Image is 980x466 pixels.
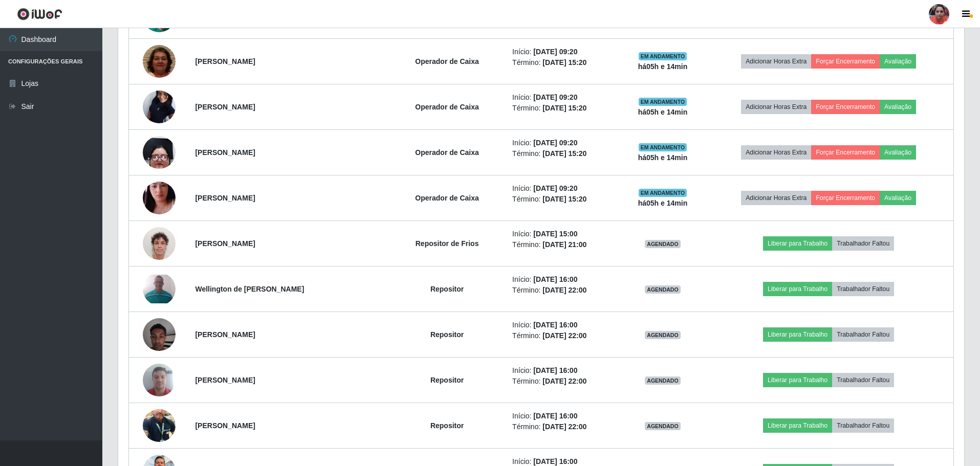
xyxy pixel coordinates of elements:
[533,366,577,374] time: [DATE] 16:00
[512,229,616,239] li: Início:
[542,331,586,340] time: [DATE] 22:00
[512,376,616,387] li: Término:
[195,103,255,111] strong: [PERSON_NAME]
[645,240,681,248] span: AGENDADO
[143,27,176,96] img: 1756260956373.jpeg
[512,183,616,194] li: Início:
[195,330,255,339] strong: [PERSON_NAME]
[542,423,586,431] time: [DATE] 22:00
[143,71,176,143] img: 1742948591558.jpeg
[195,57,255,65] strong: [PERSON_NAME]
[512,92,616,103] li: Início:
[195,376,255,384] strong: [PERSON_NAME]
[542,195,586,203] time: [DATE] 15:20
[143,169,176,227] img: 1754840116013.jpeg
[542,240,586,249] time: [DATE] 21:00
[143,116,176,189] img: 1748467830576.jpeg
[763,236,832,251] button: Liberar para Trabalho
[639,98,687,106] span: EM ANDAMENTO
[415,103,479,111] strong: Operador de Caixa
[533,48,577,56] time: [DATE] 09:20
[741,54,811,69] button: Adicionar Horas Extra
[638,108,688,116] strong: há 05 h e 14 min
[811,191,880,205] button: Forçar Encerramento
[638,199,688,207] strong: há 05 h e 14 min
[811,100,880,114] button: Forçar Encerramento
[533,412,577,420] time: [DATE] 16:00
[195,421,255,430] strong: [PERSON_NAME]
[639,143,687,151] span: EM ANDAMENTO
[416,239,479,248] strong: Repositor de Frios
[143,396,176,455] img: 1750979435200.jpeg
[645,422,681,430] span: AGENDADO
[512,365,616,376] li: Início:
[512,239,616,250] li: Término:
[639,189,687,197] span: EM ANDAMENTO
[542,58,586,66] time: [DATE] 15:20
[542,104,586,112] time: [DATE] 15:20
[741,145,811,160] button: Adicionar Horas Extra
[763,327,832,342] button: Liberar para Trabalho
[832,282,894,296] button: Trabalhador Faltou
[430,285,464,293] strong: Repositor
[143,313,176,356] img: 1739977282987.jpeg
[880,145,916,160] button: Avaliação
[415,148,479,157] strong: Operador de Caixa
[512,103,616,114] li: Término:
[512,194,616,205] li: Término:
[512,320,616,330] li: Início:
[512,47,616,57] li: Início:
[512,330,616,341] li: Término:
[533,275,577,283] time: [DATE] 16:00
[533,184,577,192] time: [DATE] 09:20
[195,194,255,202] strong: [PERSON_NAME]
[533,230,577,238] time: [DATE] 15:00
[741,191,811,205] button: Adicionar Horas Extra
[811,54,880,69] button: Forçar Encerramento
[430,376,464,384] strong: Repositor
[645,376,681,385] span: AGENDADO
[533,93,577,101] time: [DATE] 09:20
[832,327,894,342] button: Trabalhador Faltou
[512,411,616,421] li: Início:
[512,148,616,159] li: Término:
[741,100,811,114] button: Adicionar Horas Extra
[533,321,577,329] time: [DATE] 16:00
[415,194,479,202] strong: Operador de Caixa
[430,330,464,339] strong: Repositor
[763,418,832,433] button: Liberar para Trabalho
[512,274,616,285] li: Início:
[533,457,577,465] time: [DATE] 16:00
[811,145,880,160] button: Forçar Encerramento
[143,275,176,303] img: 1724302399832.jpeg
[542,286,586,294] time: [DATE] 22:00
[639,52,687,60] span: EM ANDAMENTO
[512,421,616,432] li: Término:
[638,62,688,71] strong: há 05 h e 14 min
[763,373,832,387] button: Liberar para Trabalho
[512,285,616,296] li: Término:
[880,54,916,69] button: Avaliação
[645,285,681,294] span: AGENDADO
[638,153,688,162] strong: há 05 h e 14 min
[880,100,916,114] button: Avaliação
[542,149,586,158] time: [DATE] 15:20
[195,148,255,157] strong: [PERSON_NAME]
[832,373,894,387] button: Trabalhador Faltou
[645,331,681,339] span: AGENDADO
[143,358,176,402] img: 1749214074954.jpeg
[195,239,255,248] strong: [PERSON_NAME]
[512,57,616,68] li: Término:
[832,236,894,251] button: Trabalhador Faltou
[195,285,304,293] strong: Wellington de [PERSON_NAME]
[542,377,586,385] time: [DATE] 22:00
[430,421,464,430] strong: Repositor
[143,221,176,265] img: 1703117020514.jpeg
[832,418,894,433] button: Trabalhador Faltou
[763,282,832,296] button: Liberar para Trabalho
[512,138,616,148] li: Início:
[880,191,916,205] button: Avaliação
[17,8,62,20] img: CoreUI Logo
[533,139,577,147] time: [DATE] 09:20
[415,57,479,65] strong: Operador de Caixa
